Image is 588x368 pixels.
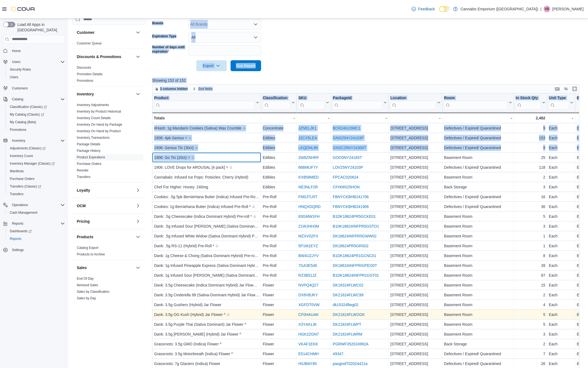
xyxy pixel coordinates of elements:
a: B1DK18624INFPR1GST01 [333,273,379,277]
h3: Discounts & Promotions [77,54,121,59]
div: Room [444,95,508,109]
span: Reports [8,236,65,242]
span: Customer Queue [77,41,102,45]
span: Inventory [12,138,25,143]
span: Export [200,60,223,71]
a: Transfers (Classic) [5,183,67,190]
button: PackageId [333,95,387,109]
a: LOV25NY24103P [333,165,363,170]
a: 83GMW1FH [298,214,320,219]
a: GOO5NY24165T [333,155,362,160]
a: BCR24G15MC1 [333,126,360,130]
button: Display options [563,86,569,92]
span: Users [12,60,20,64]
a: Sales by Day [77,296,96,300]
span: Sort fields [198,87,213,91]
span: Operations [12,203,28,207]
a: DK21824FLWPT [333,322,361,327]
a: Discounts [77,65,91,69]
span: Inventory Manager (Classic) [8,160,65,167]
a: BW4UZJYV [298,254,319,258]
a: Dashboards [8,228,34,234]
a: Cash Management [8,209,39,216]
span: Purchase Orders [77,161,102,166]
button: Promotions [5,126,67,134]
a: Inventory Count [8,153,35,159]
span: Inventory Count [8,153,65,159]
div: Inventory [72,101,146,182]
a: 66BMUF7Y [298,165,318,170]
div: Each [549,135,573,141]
span: Adjustments (Classic) [10,146,45,150]
button: SKU [298,95,329,109]
a: 49347 [333,352,343,356]
span: My Catalog (Beta) [10,120,36,124]
a: Inventory Manager (Classic) [8,160,57,167]
button: Pricing [135,218,141,224]
h3: Loyalty [77,187,90,193]
button: My Catalog (Beta) [5,118,67,126]
div: Each [549,154,573,161]
div: Defectives / Expired/ Quarantined [444,164,512,171]
button: Classification [263,95,295,109]
span: Catalog [12,97,23,101]
div: Location [390,95,436,101]
span: Customers [10,85,65,92]
span: Dashboards [10,229,32,233]
a: Adjustments (Classic) [8,145,48,152]
div: Customer [72,40,146,49]
a: Inventory On Hand by Package [77,122,122,126]
a: GNSC25NY24300T [333,146,366,150]
span: Home [12,49,21,53]
button: Settings [1,246,67,254]
a: J2CX5LEA [298,136,317,140]
h3: Inventory [77,91,94,96]
a: JZNELJK1 [298,126,317,130]
span: Inventory On Hand by Package [77,122,122,126]
a: My Catalog (Classic) [8,111,46,118]
a: H0JBAY85 [298,361,317,366]
button: Manifests [5,167,67,175]
span: My Catalog (Classic) [8,111,65,118]
a: Customers [10,85,30,92]
p: [PERSON_NAME] [552,6,584,12]
button: Home [1,47,67,55]
button: OCM [135,202,141,209]
button: Operations [10,202,30,208]
span: Security Roles [10,67,31,72]
a: My Catalog (Beta) [8,119,38,125]
a: LKQDNL86 [298,146,318,150]
button: Reports [1,220,67,227]
a: Customer Queue [77,41,102,45]
button: Products [135,233,141,240]
div: Victoria Buono [544,6,550,12]
div: Package URL [333,95,382,109]
span: Purchase Orders [8,176,65,182]
div: Edibles [263,135,295,141]
span: Settings [10,246,65,253]
a: Inventory Manager (Classic) [5,160,67,167]
div: Unit Type [549,95,569,109]
div: - [390,115,440,121]
button: Run Report [231,60,261,71]
span: Reports [10,220,65,227]
a: Manifests [8,168,26,174]
a: Classification (Classic) [8,104,49,110]
span: Promotions [77,78,93,83]
a: E514CHMH [298,352,319,356]
button: Products [77,234,134,239]
a: FM0JTU5T [298,195,317,199]
input: Dark Mode [439,6,451,12]
div: Defectives / Expired/ Quarantined [444,144,512,151]
a: My Catalog (Classic) [5,111,67,118]
a: B1DK18624PR5GCKE01 [333,214,376,219]
button: Operations [1,201,67,209]
div: - [333,115,387,121]
a: Inventory Adjustments [77,103,109,107]
div: #Hash: 1g Mandarin Cookies (Sativa) Wax Crumble ♧ [154,125,259,131]
a: DK21824FLWRM [333,332,362,336]
label: Expiration Type [152,34,176,38]
span: Package Details [77,142,100,146]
